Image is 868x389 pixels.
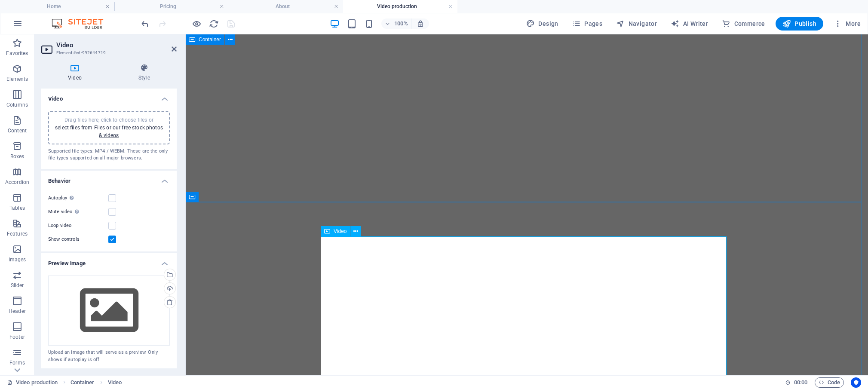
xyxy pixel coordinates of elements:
h4: Preview image [41,253,177,269]
button: Usercentrics [851,377,861,388]
p: Content [8,127,27,134]
span: More [834,19,861,28]
label: Autoplay [48,193,108,203]
span: Video [334,229,347,234]
button: Pages [569,17,606,31]
label: Mute video [48,207,108,217]
label: Show controls [48,234,108,245]
a: select files from Files or our free stock photos & videos [55,125,163,138]
p: Header [9,308,26,315]
p: Boxes [10,153,25,160]
p: Elements [6,76,28,83]
button: More [830,17,864,31]
button: AI Writer [667,17,712,31]
h3: Element #ed-992644719 [56,49,159,57]
p: Features [7,230,28,237]
span: Navigator [616,19,657,28]
img: Editor Logo [49,18,114,29]
h4: Video [41,89,177,104]
button: undo [140,18,150,29]
label: Loop video [48,221,108,231]
span: Pages [572,19,602,28]
span: Click to select. Double-click to edit [108,377,122,388]
span: Design [526,19,558,28]
span: Publish [782,19,816,28]
i: On resize automatically adjust zoom level to fit chosen device. [417,20,424,28]
p: Footer [9,334,25,340]
p: Forms [9,359,25,366]
p: Columns [6,101,28,108]
p: Accordion [5,179,29,186]
div: Select files from the file manager, stock photos, or upload file(s) [48,276,170,346]
button: Publish [776,17,823,31]
i: Reload page [209,19,219,29]
p: Tables [9,205,25,211]
h4: Style [112,64,177,82]
p: Images [9,256,26,263]
h6: Session time [785,377,808,388]
nav: breadcrumb [71,377,122,388]
button: 100% [381,18,412,29]
span: Click to select. Double-click to edit [71,377,95,388]
h4: About [229,2,343,11]
p: Favorites [6,50,28,57]
span: 00 00 [794,377,807,388]
div: Supported file types: MP4 / WEBM. These are the only file types supported on all major browsers. [48,148,170,162]
h4: Video [41,64,112,82]
i: Undo: Add element (Ctrl+Z) [140,19,150,29]
h4: Behavior [41,171,177,186]
button: Commerce [718,17,769,31]
div: Design (Ctrl+Alt+Y) [523,17,562,31]
button: reload [209,18,219,29]
button: Code [815,377,844,388]
h2: Video [56,41,177,49]
h4: Video production [343,2,457,11]
span: Commerce [722,19,765,28]
a: Click to cancel selection. Double-click to open Pages [7,377,58,388]
p: Slider [11,282,24,289]
button: Design [523,17,562,31]
div: Upload an image that will serve as a preview. Only shows if autoplay is off [48,349,170,363]
h6: 100% [394,18,408,29]
span: Drag files here, click to choose files or [55,117,163,138]
span: AI Writer [671,19,708,28]
span: Code [819,377,840,388]
span: : [800,379,801,386]
span: Container [199,37,221,42]
h4: Pricing [114,2,229,11]
button: Navigator [613,17,660,31]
